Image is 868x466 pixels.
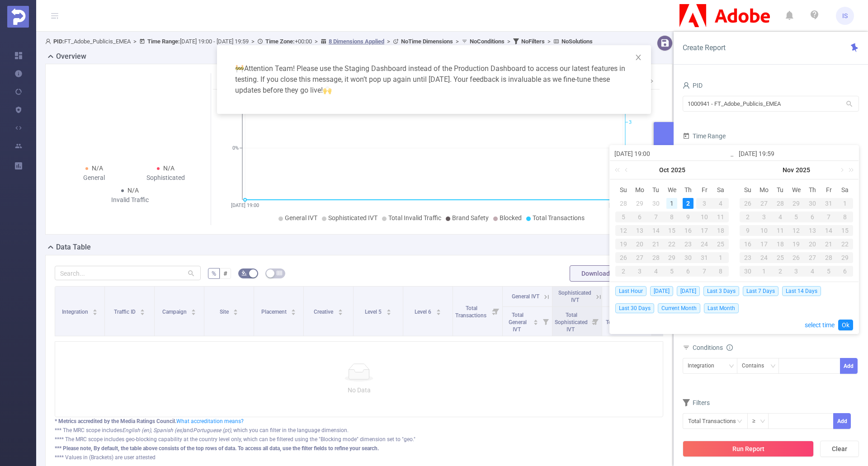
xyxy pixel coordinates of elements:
td: November 22, 2025 [837,237,853,251]
th: Sat [712,183,729,197]
div: 4 [648,266,664,277]
td: November 16, 2025 [740,237,756,251]
td: November 7, 2025 [821,210,837,224]
div: 21 [648,239,664,249]
td: November 21, 2025 [821,237,837,251]
td: November 26, 2025 [788,251,805,264]
div: 1 [837,198,853,209]
td: November 24, 2025 [756,251,772,264]
div: 3 [788,266,805,277]
a: Previous month (PageUp) [623,161,631,179]
th: Fri [821,183,837,197]
span: Last 3 Days [703,286,739,296]
td: October 7, 2025 [648,210,664,224]
th: Sun [615,183,632,197]
th: Mon [632,183,648,197]
div: 2 [683,198,693,209]
i: icon: down [770,363,776,370]
div: 14 [648,225,664,236]
th: Mon [756,183,772,197]
td: November 5, 2025 [664,264,680,278]
div: 23 [680,239,696,249]
div: 27 [804,252,821,263]
td: September 29, 2025 [632,197,648,210]
div: 27 [632,252,648,263]
td: November 8, 2025 [837,210,853,224]
div: 18 [772,239,788,249]
th: Wed [664,183,680,197]
button: Clear [820,441,859,457]
td: December 3, 2025 [788,264,805,278]
td: November 18, 2025 [772,237,788,251]
td: October 26, 2025 [740,197,756,210]
input: Start date [614,148,730,159]
td: November 4, 2025 [772,210,788,224]
a: Oct [658,161,670,179]
td: October 3, 2025 [696,197,712,210]
div: 21 [821,239,837,249]
div: 16 [680,225,696,236]
div: 24 [756,252,772,263]
td: September 30, 2025 [648,197,664,210]
span: Sa [712,186,729,194]
td: November 1, 2025 [712,251,729,264]
div: 18 [712,225,729,236]
td: October 29, 2025 [664,251,680,264]
div: 5 [788,212,805,222]
td: November 9, 2025 [740,224,756,237]
div: 19 [788,239,805,249]
a: Last year (Control + left) [613,161,625,179]
div: 29 [837,252,853,263]
div: 29 [788,198,805,209]
div: 11 [712,212,729,222]
td: October 21, 2025 [648,237,664,251]
a: Nov [782,161,795,179]
div: 30 [804,198,821,209]
td: November 28, 2025 [821,251,837,264]
i: icon: info-circle [726,344,733,351]
input: End date [739,148,854,159]
span: Th [680,186,696,194]
div: 5 [615,212,632,222]
div: 3 [756,212,772,222]
td: October 29, 2025 [788,197,805,210]
div: 31 [696,252,712,263]
div: 6 [632,212,648,222]
td: November 19, 2025 [788,237,805,251]
td: November 2, 2025 [615,264,632,278]
div: Integration [688,358,721,373]
th: Tue [648,183,664,197]
td: October 30, 2025 [680,251,696,264]
div: 7 [821,212,837,222]
td: November 1, 2025 [837,197,853,210]
td: October 12, 2025 [615,224,632,237]
span: Th [804,186,821,194]
div: 9 [680,212,696,222]
div: 6 [680,266,696,277]
td: December 4, 2025 [804,264,821,278]
td: October 18, 2025 [712,224,729,237]
th: Thu [680,183,696,197]
td: November 3, 2025 [756,210,772,224]
td: November 5, 2025 [788,210,805,224]
td: November 2, 2025 [740,210,756,224]
span: Conditions [693,344,733,351]
div: 9 [740,225,756,236]
td: December 2, 2025 [772,264,788,278]
a: select time [805,316,835,334]
div: 5 [664,266,680,277]
div: ≥ [752,414,762,428]
td: November 6, 2025 [680,264,696,278]
a: Next year (Control + right) [844,161,855,179]
div: 20 [632,239,648,249]
td: October 13, 2025 [632,224,648,237]
th: Sun [740,183,756,197]
div: 13 [804,225,821,236]
span: Last Month [704,303,739,313]
td: October 31, 2025 [696,251,712,264]
td: October 27, 2025 [756,197,772,210]
div: 17 [756,239,772,249]
div: 1 [712,252,729,263]
div: 28 [821,252,837,263]
div: 1 [666,198,677,209]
